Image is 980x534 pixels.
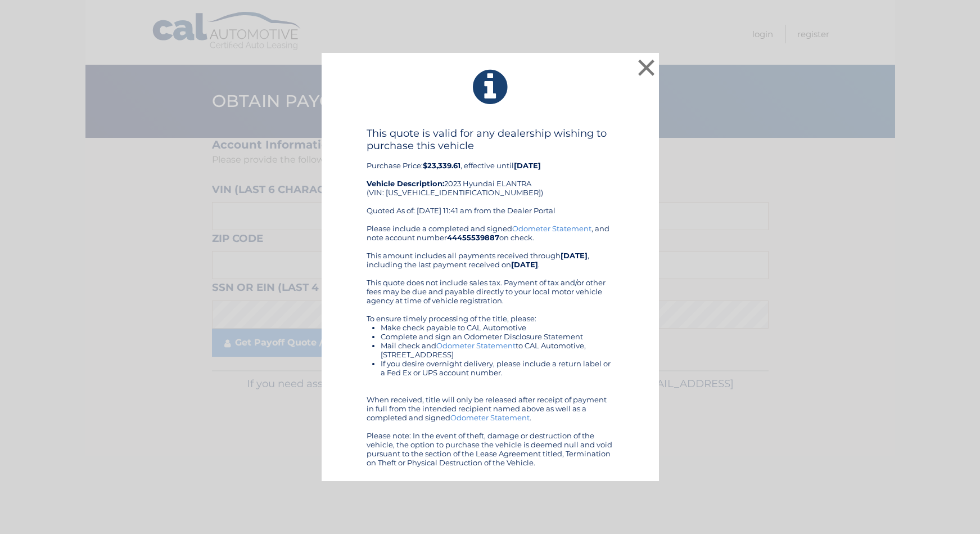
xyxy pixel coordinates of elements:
[514,161,541,170] b: [DATE]
[367,224,614,467] div: Please include a completed and signed , and note account number on check. This amount includes al...
[367,179,444,188] strong: Vehicle Description:
[381,323,614,332] li: Make check payable to CAL Automotive
[367,127,614,152] h4: This quote is valid for any dealership wishing to purchase this vehicle
[381,341,614,359] li: Mail check and to CAL Automotive, [STREET_ADDRESS]
[381,332,614,341] li: Complete and sign an Odometer Disclosure Statement
[450,413,530,422] a: Odometer Statement
[367,127,614,224] div: Purchase Price: , effective until 2023 Hyundai ELANTRA (VIN: [US_VEHICLE_IDENTIFICATION_NUMBER]) ...
[381,359,614,377] li: If you desire overnight delivery, please include a return label or a Fed Ex or UPS account number.
[436,341,516,350] a: Odometer Statement
[512,224,591,233] a: Odometer Statement
[423,161,460,170] b: $23,339.61
[447,233,499,242] b: 44455539887
[635,56,658,79] button: ×
[561,251,588,260] b: [DATE]
[511,260,538,269] b: [DATE]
